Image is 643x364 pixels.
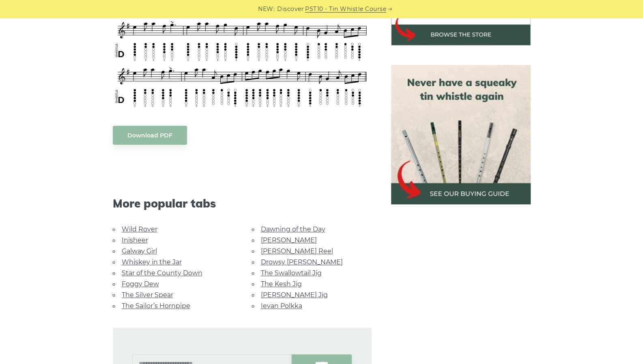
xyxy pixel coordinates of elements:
a: Wild Rover [122,225,157,233]
a: The Silver Spear [122,291,173,299]
a: The Swallowtail Jig [261,269,322,277]
a: Ievan Polkka [261,302,302,310]
a: The Sailor’s Hornpipe [122,302,190,310]
a: [PERSON_NAME] Jig [261,291,328,299]
span: Discover [277,4,304,14]
span: More popular tabs [113,197,372,210]
a: Dawning of the Day [261,225,325,233]
a: Galway Girl [122,247,157,255]
a: Drowsy [PERSON_NAME] [261,258,343,266]
a: Foggy Dew [122,280,159,288]
a: The Kesh Jig [261,280,302,288]
a: [PERSON_NAME] [261,236,317,244]
a: Whiskey in the Jar [122,258,182,266]
a: Inisheer [122,236,148,244]
a: [PERSON_NAME] Reel [261,247,333,255]
a: PST10 - Tin Whistle Course [305,4,386,14]
span: NEW: [258,4,275,14]
a: Star of the County Down [122,269,202,277]
a: Download PDF [113,126,187,145]
img: tin whistle buying guide [391,65,531,204]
